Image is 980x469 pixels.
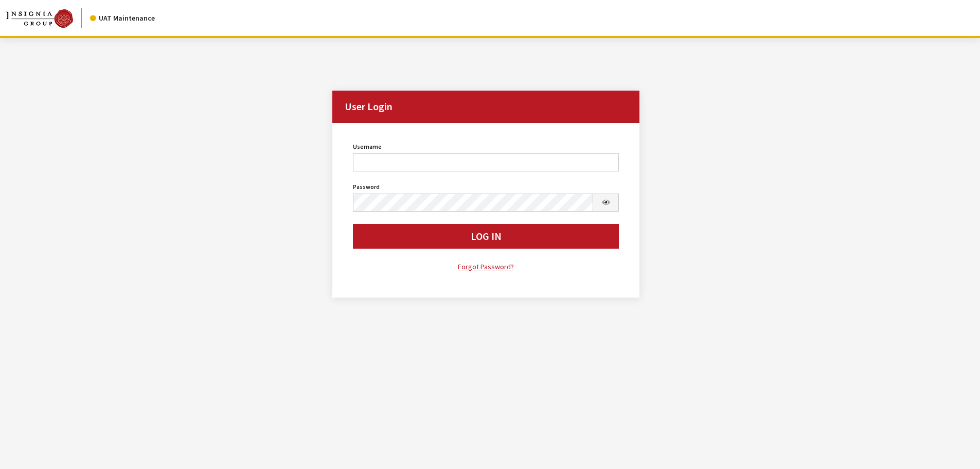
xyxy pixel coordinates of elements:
button: Log In [353,224,619,249]
label: Password [353,182,380,192]
label: Username [353,142,382,151]
img: Catalog Maintenance [6,9,73,28]
div: UAT Maintenance [90,13,155,24]
button: Show Password [593,194,619,212]
a: Insignia Group logo [6,8,90,28]
a: Forgot Password? [353,261,619,273]
h2: User Login [332,91,640,123]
